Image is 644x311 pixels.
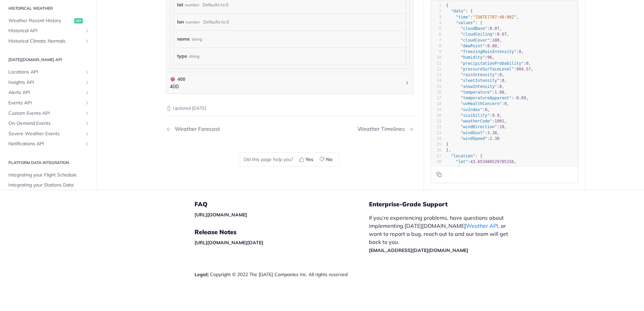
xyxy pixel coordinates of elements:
[8,110,83,117] span: Custom Events API
[5,16,92,26] a: Weather Recent Historyget
[461,84,497,89] span: "snowIntensity"
[487,44,497,48] span: 0.88
[461,44,485,48] span: "dewPoint"
[451,9,465,13] span: "data"
[431,118,441,124] div: 21
[487,131,497,135] span: 3.38
[170,75,185,83] div: 400
[431,20,441,26] div: 4
[461,101,502,106] span: "uvHealthConcern"
[431,61,441,66] div: 11
[369,214,515,254] p: If you’re experiencing problems, have questions about implementing [DATE][DOMAIN_NAME] , or want ...
[446,67,533,71] span: : ,
[431,66,441,72] div: 12
[519,49,521,54] span: 0
[358,126,408,132] div: Weather Timelines
[431,107,441,113] div: 19
[306,156,313,163] span: Yes
[369,200,526,208] h5: Enterprise-Grade Support
[5,170,92,180] a: Integrating your Flight Schedule
[446,119,507,123] span: : ,
[8,90,83,96] span: Alerts API
[369,247,468,253] a: [EMAIL_ADDRESS][DATE][DOMAIN_NAME]
[431,153,441,159] div: 27
[431,101,441,107] div: 18
[451,154,475,158] span: "location"
[434,169,444,179] button: Copy to clipboard
[495,119,504,123] span: 1001
[431,26,441,32] div: 5
[461,124,497,129] span: "windDirection"
[485,107,487,112] span: 0
[431,8,441,14] div: 2
[461,119,492,123] span: "weatherCode"
[446,107,490,112] span: : ,
[470,165,473,170] span: -
[492,38,499,43] span: 100
[431,136,441,142] div: 24
[8,100,83,106] span: Events API
[504,101,506,106] span: 0
[431,38,441,43] div: 7
[431,32,441,37] div: 6
[461,90,492,95] span: "temperature"
[240,152,340,166] div: Did this page help you?
[8,131,83,137] span: Severe Weather Events
[85,100,90,106] button: Show subpages for Events API
[431,124,441,130] div: 22
[170,75,410,91] button: 400 400400
[5,57,92,63] h2: [DATE][DOMAIN_NAME] API
[461,38,490,43] span: "cloudCover"
[446,142,448,147] span: }
[85,131,90,137] button: Show subpages for Severe Weather Events
[431,72,441,78] div: 13
[497,32,507,37] span: 0.07
[431,3,441,8] div: 1
[446,154,482,158] span: : {
[461,113,490,118] span: "visibility"
[446,3,448,8] span: {
[85,111,90,116] button: Show subpages for Custom Events API
[526,61,528,66] span: 0
[446,55,495,60] span: : ,
[431,90,441,95] div: 16
[446,72,504,77] span: : ,
[431,14,441,20] div: 3
[8,172,90,178] span: Integrating your Flight Schedule
[8,38,83,45] span: Historical Climate Normals
[499,72,502,77] span: 0
[461,49,516,54] span: "freezingRainIntensity"
[195,240,263,246] a: [URL][DOMAIN_NAME][DATE]
[8,79,83,86] span: Insights API
[431,159,441,165] div: 28
[456,165,468,170] span: "lon"
[446,101,509,106] span: : ,
[446,38,502,43] span: : ,
[446,61,531,66] span: : ,
[85,142,90,147] button: Show subpages for Notifications API
[326,156,332,163] span: No
[177,34,190,44] label: name
[499,124,504,129] span: 10
[473,165,512,170] span: 79.3839340209961
[446,32,509,37] span: : ,
[446,96,529,100] span: : ,
[502,78,504,83] span: 0
[461,131,485,135] span: "windGust"
[5,118,92,128] a: On-Demand EventsShow subpages for On-Demand Events
[446,20,482,25] span: : {
[203,17,229,27] div: Defaults to 0
[461,136,487,141] span: "windSpeed"
[195,200,369,208] h5: FAQ
[446,131,499,135] span: : ,
[431,142,441,147] div: 25
[195,212,247,218] a: [URL][DOMAIN_NAME]
[85,121,90,126] button: Show subpages for On-Demand Events
[5,36,92,46] a: Historical Climate NormalsShow subpages for Historical Climate Normals
[473,15,517,19] span: "[DATE]T07:48:00Z"
[446,113,502,118] span: : ,
[5,26,92,36] a: Historical APIShow subpages for Historical API
[431,147,441,153] div: 26
[446,90,507,95] span: : ,
[297,154,317,164] button: Yes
